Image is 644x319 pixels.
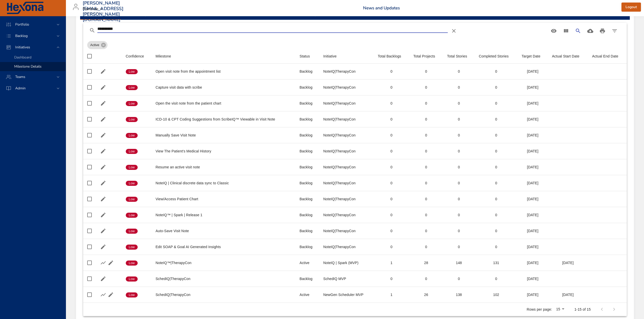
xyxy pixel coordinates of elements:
div: 28 [413,260,439,265]
div: 0 [378,165,405,170]
div: 0 [378,117,405,122]
button: Edit Milestone Details [99,99,107,107]
span: Low [126,133,138,138]
img: Hexona [6,2,44,14]
div: 0 [378,276,405,281]
div: 0 [479,212,513,217]
div: NoteIQ|TherapyCon [323,149,370,154]
div: 0 [447,165,471,170]
span: Initiative [323,53,370,59]
div: Backlog [299,117,315,122]
button: Search [572,25,584,37]
span: Logout [625,4,637,10]
span: Completed Stories [479,53,513,59]
div: 0 [479,196,513,202]
div: Total Backlogs [378,53,401,59]
a: News and Updates [363,5,400,11]
div: NewGen Scheduler MVP [323,292,370,297]
div: Backlog [299,165,315,170]
div: 0 [413,276,439,281]
div: Milestone [155,53,171,59]
div: Target Date [522,53,540,59]
div: Actual End Date [592,53,618,59]
div: 0 [413,181,439,186]
div: Active [87,41,108,49]
div: Open the visit note from the patient chart [155,101,291,106]
div: [DATE] [522,244,544,249]
button: Edit Milestone Details [99,195,107,203]
div: 0 [479,181,513,186]
div: [DATE] [552,260,584,265]
button: Download CSV [584,25,596,37]
div: Sort [323,53,337,59]
div: 0 [479,117,513,122]
div: NoteIQ|TherapyCon [323,165,370,170]
div: [DATE] [552,292,584,297]
div: [DATE] [522,85,544,90]
span: Low [126,245,138,249]
div: Sort [592,53,618,59]
span: Low [126,101,138,106]
div: Initiative [323,53,337,59]
div: NoteIQ|TherapyCon [323,196,370,202]
div: 0 [413,69,439,74]
div: SchedIQ MVP [323,276,370,281]
div: SchedIQ|TherapyCon [155,276,291,281]
div: Sort [413,53,435,59]
div: 0 [413,149,439,154]
div: [DATE] [522,165,544,170]
span: Target Date [522,53,544,59]
span: Actual End Date [592,53,623,59]
div: [DATE] [522,196,544,202]
button: Edit Milestone Details [99,147,107,155]
span: Admin [11,86,30,91]
div: NoteIQ | Clinical discrete data sync to Classic [155,181,291,186]
div: [DATE] [522,133,544,138]
div: Backlog [299,101,315,106]
div: NoteIQ | Spark (MVP) [323,260,370,265]
div: Sort [447,53,467,59]
div: 0 [447,69,471,74]
div: Raintree [83,5,104,13]
div: NoteIQ™|TherapyCon [155,260,291,265]
div: NoteIQ|TherapyCon [323,228,370,233]
div: 0 [413,228,439,233]
div: 0 [378,101,405,106]
div: [DATE] [522,228,544,233]
button: Edit Milestone Details [99,227,107,235]
div: 138 [447,292,471,297]
div: 0 [447,85,471,90]
div: 0 [378,149,405,154]
div: [DATE] [522,276,544,281]
div: Open visit note from the appointment list [155,69,291,74]
div: 0 [447,133,471,138]
div: [DATE] [522,181,544,186]
div: Backlog [299,228,315,233]
button: View Columns [560,25,572,37]
span: Low [126,149,138,154]
div: Backlog [299,181,315,186]
span: Low [126,277,138,281]
div: 0 [447,101,471,106]
p: 1-15 of 15 [574,307,591,312]
div: 0 [447,244,471,249]
div: [DATE] [522,101,544,106]
div: Backlog [299,244,315,249]
span: Backlog [11,33,32,38]
button: Edit Milestone Details [107,259,115,267]
span: Milestone Details [14,64,42,69]
div: Sort [552,53,579,59]
div: 0 [378,85,405,90]
button: Edit Milestone Details [99,211,107,219]
div: 0 [447,149,471,154]
button: Show Burnup [99,291,107,298]
div: NoteIQ|TherapyCon [323,117,370,122]
div: Backlog [299,133,315,138]
button: Show Burnup [99,259,107,267]
span: Dashboard [14,55,31,60]
div: 131 [479,260,513,265]
div: NoteIQ|TherapyCon [323,69,370,74]
div: [DATE] [522,117,544,122]
span: Total Backlogs [378,53,405,59]
span: Low [126,165,138,170]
